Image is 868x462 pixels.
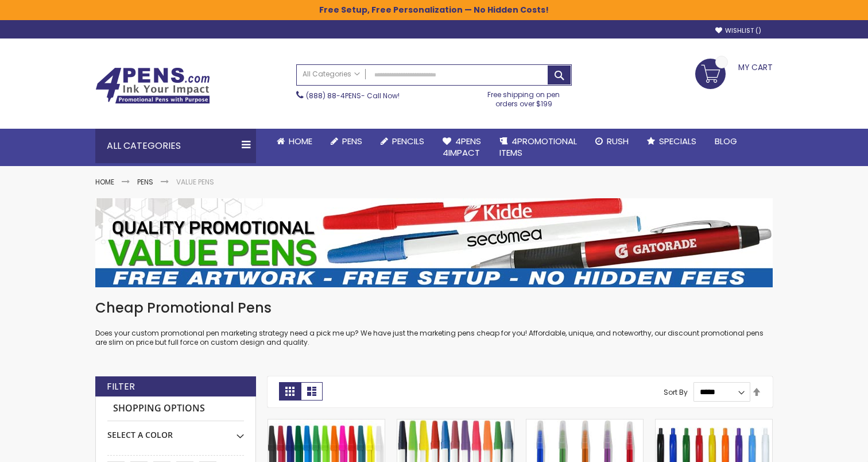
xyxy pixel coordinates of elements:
span: Blog [715,135,737,147]
a: Pens [321,129,371,154]
a: All Categories [297,65,366,84]
div: Does your custom promotional pen marketing strategy need a pick me up? We have just the marketing... [95,299,773,348]
span: Pens [342,135,362,147]
strong: Filter [107,380,135,393]
div: Select A Color [107,421,244,441]
span: 4Pens 4impact [443,135,481,159]
a: Custom Cambria Plastic Retractable Ballpoint Pen - Monochromatic Body Color [656,419,772,429]
div: All Categories [95,129,256,163]
span: Specials [659,135,696,147]
span: Home [289,135,312,147]
h1: Cheap Promotional Pens [95,299,773,317]
a: 4PROMOTIONALITEMS [490,129,586,166]
a: Rush [586,129,638,154]
div: Free shipping on pen orders over $199 [476,86,572,109]
a: Home [95,177,114,187]
span: Pencils [392,135,424,147]
a: Pens [137,177,153,187]
span: Rush [607,135,629,147]
span: 4PROMOTIONAL ITEMS [499,135,577,159]
a: 4Pens4impact [433,129,490,166]
strong: Grid [279,382,301,401]
span: All Categories [303,70,360,79]
label: Sort By [664,387,688,396]
a: Belfast Translucent Value Stick Pen [526,419,643,429]
a: Belfast Value Stick Pen [397,419,514,429]
a: Home [268,129,321,154]
a: Belfast B Value Stick Pen [268,419,385,429]
a: Wishlist [715,26,761,35]
strong: Value Pens [176,177,214,187]
img: 4Pens Custom Pens and Promotional Products [95,67,210,104]
span: - Call Now! [306,91,400,101]
a: (888) 88-4PENS [306,91,361,101]
a: Blog [706,129,746,154]
strong: Shopping Options [107,396,244,421]
a: Pencils [371,129,433,154]
img: Value Pens [95,198,773,287]
a: Specials [638,129,706,154]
